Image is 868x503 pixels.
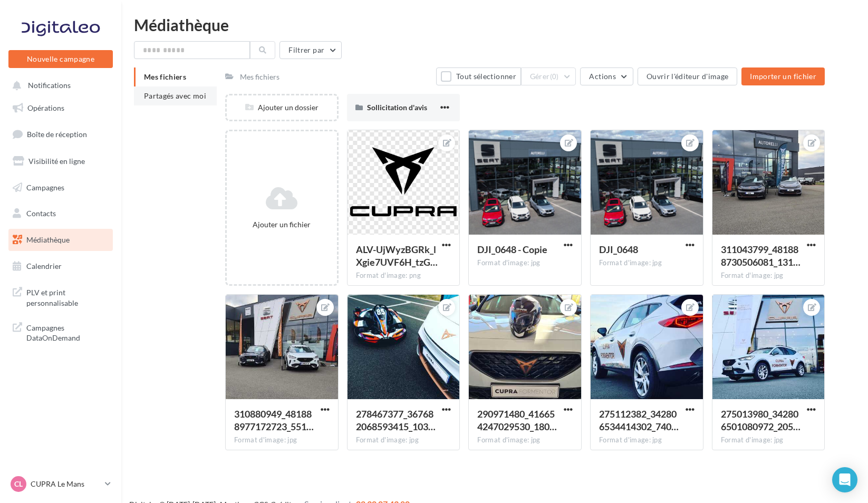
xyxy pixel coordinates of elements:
[6,281,115,312] a: PLV et print personnalisable
[234,436,330,445] div: Format d'image: jpg
[6,97,115,119] a: Opérations
[721,271,816,280] div: Format d'image: jpg
[6,255,115,277] a: Calendrier
[521,67,576,85] button: Gérer(0)
[31,479,101,489] p: CUPRA Le Mans
[356,436,451,445] div: Format d'image: jpg
[6,316,115,347] a: Campagnes DataOnDemand
[356,271,451,280] div: Format d'image: png
[599,436,695,445] div: Format d'image: jpg
[28,81,71,90] span: Notifications
[741,67,825,85] button: Importer un fichier
[227,102,337,113] div: Ajouter un dossier
[6,123,115,146] a: Boîte de réception
[721,436,816,445] div: Format d'image: jpg
[6,229,115,251] a: Médiathèque
[144,72,186,81] span: Mes fichiers
[580,67,633,85] button: Actions
[832,467,857,492] div: Open Intercom Messenger
[27,130,87,139] span: Boîte de réception
[599,258,695,268] div: Format d'image: jpg
[477,244,547,255] span: DJI_0648 - Copie
[8,474,113,494] a: CL CUPRA Le Mans
[26,285,109,308] span: PLV et print personnalisable
[589,72,615,81] span: Actions
[721,408,801,432] span: 275013980_342806501080972_2054853116570125776_n.jpg
[477,408,557,432] span: 290971480_416654247029530_180169985097617945_n.jpg
[26,182,64,191] span: Campagnes
[356,408,436,432] span: 278467377_367682068593415_1039607582913182664_n.jpg
[134,17,855,33] div: Médiathèque
[356,244,438,268] span: ALV-UjWyzBGRk_lXgie7UVF6H_tzGOIBiHf1FjjgM1x98aYSJ3a2yUdL
[436,67,520,85] button: Tout sélectionner
[6,202,115,225] a: Contacts
[28,157,85,166] span: Visibilité en ligne
[6,177,115,199] a: Campagnes
[240,72,279,82] div: Mes fichiers
[721,244,801,268] span: 311043799_481888730506081_1315560524661221449_n.jpg
[26,235,70,244] span: Médiathèque
[144,91,206,100] span: Partagés avec moi
[599,408,679,432] span: 275112382_342806534414302_7404333001271032621_n.jpg
[234,408,314,432] span: 310880949_481888977172723_5514634286450477580_n.jpg
[750,72,816,81] span: Importer un fichier
[26,321,109,343] span: Campagnes DataOnDemand
[477,436,573,445] div: Format d'image: jpg
[231,219,333,230] div: Ajouter un fichier
[26,209,56,218] span: Contacts
[26,262,62,270] span: Calendrier
[550,72,559,81] span: (0)
[8,50,113,68] button: Nouvelle campagne
[599,244,638,255] span: DJI_0648
[279,41,342,59] button: Filtrer par
[367,103,427,112] span: Sollicitation d'avis
[6,150,115,172] a: Visibilité en ligne
[27,103,64,112] span: Opérations
[638,67,737,85] button: Ouvrir l'éditeur d'image
[14,479,23,489] span: CL
[477,258,573,268] div: Format d'image: jpg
